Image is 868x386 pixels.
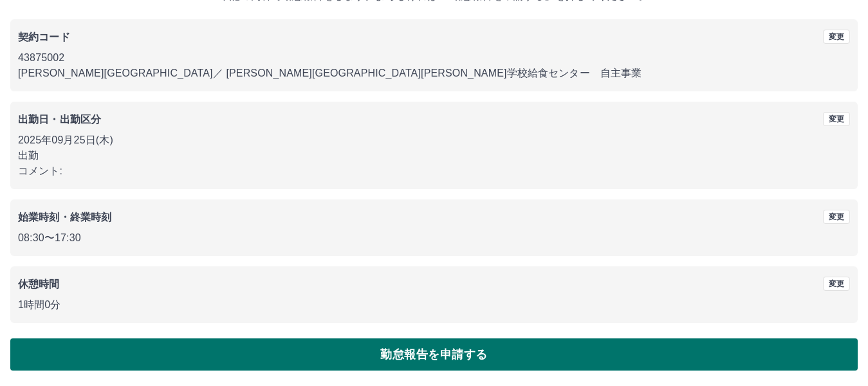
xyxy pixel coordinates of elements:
p: 出勤 [18,148,850,163]
p: [PERSON_NAME][GEOGRAPHIC_DATA] ／ [PERSON_NAME][GEOGRAPHIC_DATA][PERSON_NAME]学校給食センター 自主事業 [18,66,850,81]
p: 43875002 [18,50,850,66]
p: 08:30 〜 17:30 [18,230,850,246]
button: 勤怠報告を申請する [10,338,858,371]
button: 変更 [823,210,850,224]
button: 変更 [823,30,850,44]
b: 出勤日・出勤区分 [18,114,101,125]
p: 2025年09月25日(木) [18,133,850,148]
b: 始業時刻・終業時刻 [18,212,111,223]
b: 休憩時間 [18,279,60,289]
b: 契約コード [18,32,70,42]
button: 変更 [823,112,850,126]
p: 1時間0分 [18,297,850,313]
p: コメント: [18,163,850,179]
button: 変更 [823,277,850,291]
